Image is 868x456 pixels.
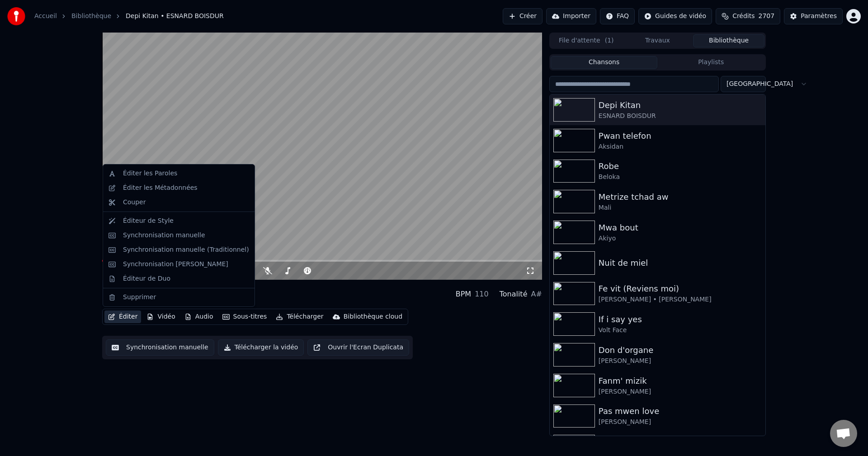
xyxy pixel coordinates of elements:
div: Tonalité [500,289,528,300]
button: Travaux [622,34,693,47]
div: Pas mwen love [599,405,762,418]
span: ( 1 ) [605,36,614,45]
button: Playlists [657,56,764,69]
div: Fe vit (Reviens moi) [599,282,762,295]
div: [PERSON_NAME] • [PERSON_NAME] [599,295,762,304]
button: Sous-titres [219,310,271,323]
div: Éditer les Paroles [123,169,177,178]
div: Synchronisation manuelle (Traditionnel) [123,245,249,254]
div: Depi Kitan [102,283,160,296]
div: Robe [599,160,762,173]
button: Créer [503,8,542,24]
nav: breadcrumb [34,12,224,21]
div: Aksidan [599,142,762,151]
button: Synchronisation manuelle [106,339,214,356]
div: Akiyo [599,234,762,243]
div: Mali [599,203,762,212]
div: Bibliothèque cloud [344,312,402,321]
div: Couper [123,198,146,207]
a: Accueil [34,12,57,21]
div: Synchronisation manuelle [123,231,205,240]
div: Éditeur de Duo [123,274,170,283]
div: [PERSON_NAME] [599,357,762,366]
button: Ouvrir l'Ecran Duplicata [307,339,409,356]
button: FAQ [600,8,635,24]
div: Synchronisation [PERSON_NAME] [123,260,228,269]
a: Bibliothèque [71,12,111,21]
div: Don d'organe [599,344,762,357]
div: ESNARD BOISDUR [102,296,160,305]
a: Ouvrir le chat [830,420,857,447]
div: Depi Kitan [599,99,762,112]
div: A# [531,289,542,300]
span: Crédits [732,12,755,21]
div: Éditeur de Style [123,216,174,226]
div: [PERSON_NAME] [599,418,762,427]
div: Nuit de miel [599,257,762,269]
div: 110 [475,289,489,300]
button: Guides de vidéo [638,8,712,24]
button: File d'attente [551,34,622,47]
button: Chansons [551,56,658,69]
div: Beloka [599,173,762,182]
button: Télécharger [272,310,327,323]
button: Vidéo [143,310,179,323]
button: Bibliothèque [693,34,764,47]
button: Paramètres [784,8,843,24]
div: Fanm' mizik [599,375,762,387]
div: Paramètres [801,12,837,21]
button: Audio [181,310,217,323]
img: youka [7,7,25,25]
div: [PERSON_NAME] [599,387,762,396]
div: Volt Face [599,326,762,335]
div: ESNARD BOISDUR [599,112,762,121]
div: BPM [456,289,471,300]
div: If i say yes [599,313,762,326]
div: Supprimer [123,293,156,302]
div: Mwa bout [599,221,762,234]
div: Pwan telefon [599,130,762,142]
span: [GEOGRAPHIC_DATA] [726,80,793,89]
div: Éditer les Métadonnées [123,183,198,193]
span: Depi Kitan • ESNARD BOISDUR [126,12,224,21]
button: Éditer [104,310,141,323]
span: 2707 [759,12,775,21]
button: Crédits2707 [716,8,780,24]
button: Importer [546,8,596,24]
button: Télécharger la vidéo [218,339,304,356]
div: Metrize tchad aw [599,191,762,203]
